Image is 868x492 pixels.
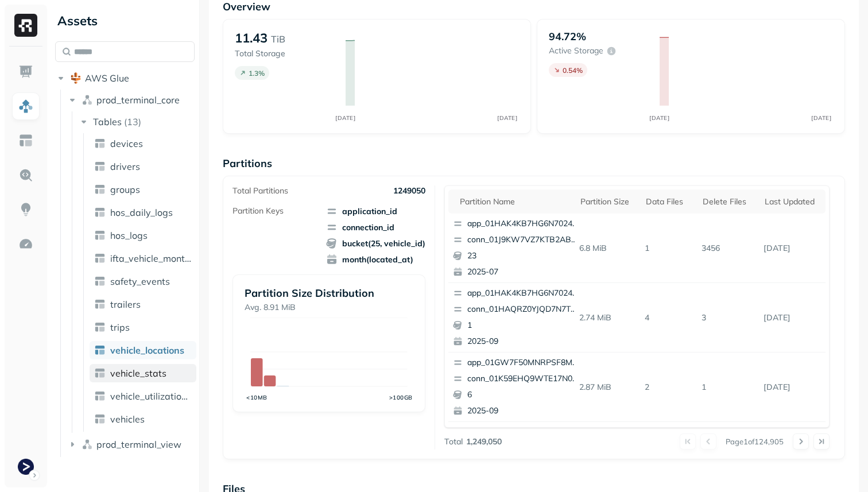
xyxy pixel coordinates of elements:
p: Total Partitions [232,185,288,196]
img: Query Explorer [18,168,33,183]
img: Dashboard [18,64,33,79]
p: Sep 16, 2025 [759,238,826,258]
img: Ryft [14,14,37,37]
a: vehicle_stats [90,364,196,382]
img: Terminal [18,459,34,475]
button: app_01HAK4KB7HG6N7024210G3S8D5conn_01HAQRZ0YJQD7N7T07C2VJA8Z712025-09 [448,283,584,352]
p: 6.8 MiB [575,238,641,258]
p: 2 [640,377,697,397]
a: ifta_vehicle_months [90,249,196,268]
span: prod_terminal_core [96,94,180,106]
p: 2.74 MiB [575,308,641,328]
a: trailers [90,295,196,313]
p: 1 [697,377,759,397]
span: hos_daily_logs [110,207,173,218]
p: TiB [271,32,285,46]
p: Partitions [223,157,845,170]
p: 11.43 [235,30,268,46]
a: hos_daily_logs [90,203,196,222]
p: ( 13 ) [124,116,141,127]
tspan: [DATE] [650,114,670,121]
p: Total Storage [235,48,334,59]
tspan: >100GB [389,394,413,401]
span: safety_events [110,276,170,287]
div: Delete Files [703,196,753,207]
a: groups [90,180,196,199]
span: connection_id [326,222,425,233]
p: app_01GW7F50MNRPSF8MFHFDEVDVJA [467,357,579,369]
img: table [94,299,106,310]
p: Sep 16, 2025 [759,377,826,397]
tspan: <10MB [246,394,268,401]
a: vehicle_utilization_day [90,387,196,405]
img: table [94,138,106,149]
p: Partition Keys [232,206,284,216]
img: table [94,390,106,402]
img: Asset Explorer [18,133,33,148]
span: vehicle_locations [110,344,184,356]
img: Insights [18,202,33,217]
img: Optimization [18,237,33,251]
span: AWS Glue [85,72,129,84]
p: 1,249,050 [466,436,502,447]
p: 1.3 % [249,69,265,78]
span: month(located_at) [326,254,425,265]
a: vehicles [90,410,196,428]
a: drivers [90,157,196,176]
button: prod_terminal_view [67,435,195,454]
p: 23 [467,250,579,262]
img: namespace [82,439,93,450]
a: trips [90,318,196,336]
div: Partition size [580,196,635,207]
p: app_01HAK4KB7HG6N7024210G3S8D5 [467,288,579,299]
div: Assets [55,11,195,30]
p: 94.72% [549,30,586,43]
img: table [94,184,106,195]
p: 4 [640,308,697,328]
p: 3456 [697,238,759,258]
tspan: [DATE] [498,114,518,121]
p: Page 1 of 124,905 [726,436,784,447]
button: AWS Glue [55,69,195,87]
button: app_01HAK4KB7HG6N7024210G3S8D5conn_01J9KW7VZ7KTB2ABSNKS7EMENV232025-07 [448,214,584,282]
a: safety_events [90,272,196,290]
div: Last updated [765,196,820,207]
span: vehicles [110,413,145,425]
img: table [94,344,106,356]
p: Avg. 8.91 MiB [245,302,413,313]
span: ifta_vehicle_months [110,253,192,264]
span: prod_terminal_view [96,439,181,450]
button: app_01GW7F50MNRPSF8MFHFDEVDVJAconn_01K59EHQ9WTE17N0VBD5T49NY962025-08 [448,422,584,491]
img: table [94,321,106,333]
p: 2025-07 [467,266,579,278]
span: drivers [110,161,140,172]
p: 3 [697,308,759,328]
span: devices [110,138,143,149]
p: app_01HAK4KB7HG6N7024210G3S8D5 [467,218,579,230]
tspan: [DATE] [812,114,832,121]
span: vehicle_utilization_day [110,390,192,402]
span: trailers [110,299,141,310]
p: conn_01J9KW7VZ7KTB2ABSNKS7EMENV [467,234,579,246]
img: table [94,207,106,218]
span: groups [110,184,140,195]
div: Partition name [460,196,569,207]
img: table [94,413,106,425]
p: 6 [467,389,579,401]
a: vehicle_locations [90,341,196,359]
img: root [70,72,82,84]
p: Total [444,436,463,447]
p: Active storage [549,45,603,56]
p: conn_01K59EHQ9WTE17N0VBD5T49NY9 [467,373,579,385]
img: table [94,367,106,379]
a: hos_logs [90,226,196,245]
div: Data Files [646,196,691,207]
button: prod_terminal_core [67,91,195,109]
p: 1 [640,238,697,258]
span: vehicle_stats [110,367,166,379]
p: Sep 16, 2025 [759,308,826,328]
img: table [94,253,106,264]
img: table [94,161,106,172]
span: hos_logs [110,230,148,241]
span: trips [110,321,130,333]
